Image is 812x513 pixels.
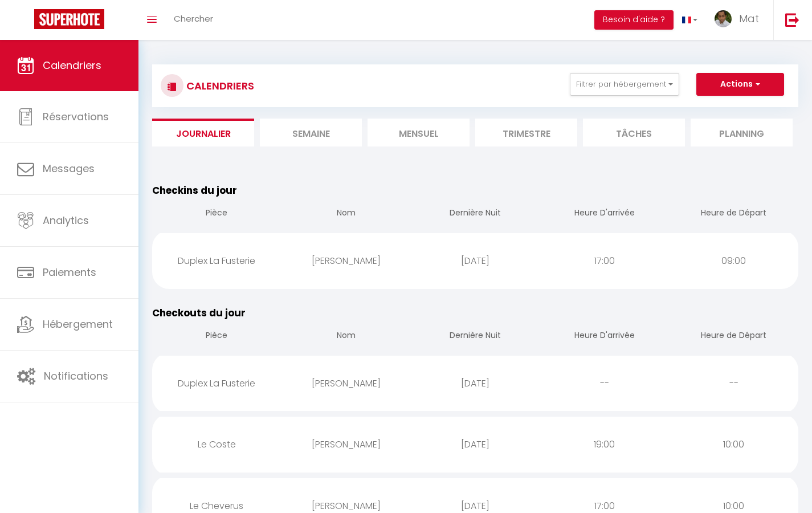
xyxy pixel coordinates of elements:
div: [PERSON_NAME] [281,426,411,463]
div: [PERSON_NAME] [281,365,411,402]
button: Actions [696,73,784,96]
div: 17:00 [540,242,669,279]
img: logout [785,13,799,27]
span: Mat [739,11,759,26]
th: Nom [281,320,411,353]
div: [DATE] [411,242,540,279]
div: Duplex La Fusterie [152,242,281,279]
li: Semaine [260,119,362,146]
li: Mensuel [368,119,470,146]
div: [PERSON_NAME] [281,242,411,279]
div: -- [669,365,798,402]
div: 09:00 [669,242,798,279]
div: 19:00 [540,426,669,463]
li: Planning [691,119,793,146]
span: Hébergement [43,317,113,331]
th: Heure de Départ [669,320,798,353]
div: -- [540,365,669,402]
th: Heure D'arrivée [540,320,669,353]
li: Trimestre [475,119,577,146]
div: 10:00 [669,426,798,463]
span: Calendriers [43,58,101,72]
li: Journalier [152,119,254,146]
span: Checkins du jour [152,184,237,197]
span: Chercher [174,13,213,25]
button: Filtrer par hébergement [570,73,679,96]
span: Paiements [43,265,96,279]
img: ... [715,10,732,27]
div: [DATE] [411,426,540,463]
span: Messages [43,161,95,176]
h3: CALENDRIERS [183,73,254,99]
div: [DATE] [411,365,540,402]
th: Dernière Nuit [411,198,540,230]
th: Heure de Départ [669,198,798,230]
th: Dernière Nuit [411,320,540,353]
div: Le Coste [152,426,281,463]
button: Besoin d'aide ? [594,10,674,30]
th: Pièce [152,320,281,353]
th: Heure D'arrivée [540,198,669,230]
li: Tâches [583,119,685,146]
div: Duplex La Fusterie [152,365,281,402]
button: Ouvrir le widget de chat LiveChat [9,5,43,39]
span: Checkouts du jour [152,306,246,320]
span: Analytics [43,213,89,227]
img: Super Booking [34,9,104,29]
span: Notifications [44,369,108,383]
span: Réservations [43,109,109,124]
th: Nom [281,198,411,230]
th: Pièce [152,198,281,230]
